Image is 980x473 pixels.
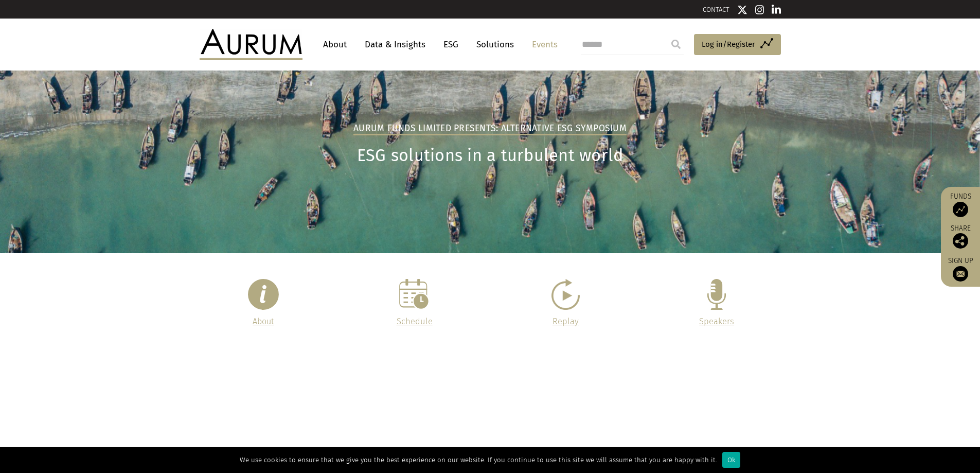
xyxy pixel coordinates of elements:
[946,225,975,249] div: Share
[397,317,433,326] a: Schedule
[527,35,558,54] a: Events
[318,35,352,54] a: About
[253,317,274,326] a: About
[353,123,627,135] h2: Aurum Funds Limited Presents: Alternative ESG Symposium
[699,317,734,326] a: Speakers
[200,29,302,60] img: Aurum
[953,233,968,249] img: Share this post
[755,5,764,15] img: Instagram icon
[722,452,740,468] div: Ok
[772,5,781,15] img: Linkedin icon
[471,35,519,54] a: Solutions
[953,266,968,282] img: Sign up to our newsletter
[946,192,975,217] a: Funds
[200,146,781,166] h1: ESG solutions in a turbulent world
[553,317,579,326] a: Replay
[694,34,781,56] a: Log in/Register
[702,38,755,50] span: Log in/Register
[946,256,975,282] a: Sign up
[737,5,747,15] img: Twitter icon
[703,6,729,13] a: CONTACT
[360,35,431,54] a: Data & Insights
[438,35,464,54] a: ESG
[953,202,968,217] img: Access Funds
[666,34,686,55] input: Submit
